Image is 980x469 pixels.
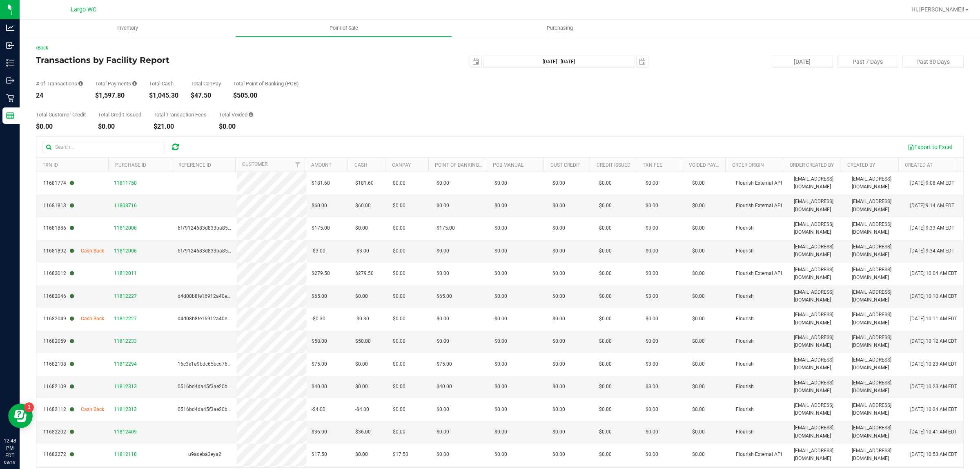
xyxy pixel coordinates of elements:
span: $0.00 [692,406,705,413]
span: $0.00 [646,179,658,187]
span: Flourish External API [736,179,782,187]
span: [EMAIL_ADDRESS][DOMAIN_NAME] [852,198,900,213]
span: [EMAIL_ADDRESS][DOMAIN_NAME] [852,379,900,395]
span: $0.00 [552,247,565,255]
a: POB Manual [493,162,523,168]
span: 11682059 [43,337,74,345]
span: $0.00 [437,315,449,323]
div: $0.00 [219,123,253,130]
a: Filter [291,158,304,172]
span: 11681813 [43,202,74,210]
span: $17.50 [393,451,408,458]
span: [EMAIL_ADDRESS][DOMAIN_NAME] [852,221,900,236]
span: d4d08b8fe16912a40e048310492a8ca8 [178,293,267,299]
span: d4d08b8fe16912a40e048310492a8ca8 [178,316,267,322]
span: 0516bd4da45f3ae20be4ab06b40b3750 [178,406,267,412]
span: [EMAIL_ADDRESS][DOMAIN_NAME] [852,175,900,191]
span: [DATE] 9:34 AM EDT [910,247,954,255]
span: $60.00 [312,202,327,210]
span: 11812006 [114,225,137,231]
inline-svg: Inventory [6,59,14,67]
span: [DATE] 9:14 AM EDT [910,202,954,210]
span: $60.00 [355,202,371,210]
span: [DATE] 9:08 AM EDT [910,179,954,187]
span: [EMAIL_ADDRESS][DOMAIN_NAME] [852,402,900,417]
span: -$0.30 [355,315,369,323]
span: $0.00 [393,383,405,391]
span: $0.00 [599,270,612,277]
span: $0.00 [494,406,507,413]
span: $0.00 [355,224,368,232]
span: [EMAIL_ADDRESS][DOMAIN_NAME] [794,402,842,417]
span: $0.00 [393,270,405,277]
span: $0.00 [393,337,405,345]
span: $0.00 [646,270,658,277]
span: $0.00 [646,451,658,458]
span: $3.00 [646,293,658,300]
span: 11812294 [114,361,137,367]
span: $0.00 [692,179,705,187]
span: $0.00 [494,451,507,458]
span: [EMAIL_ADDRESS][DOMAIN_NAME] [852,356,900,372]
span: [EMAIL_ADDRESS][DOMAIN_NAME] [794,221,842,236]
span: $0.00 [494,293,507,300]
span: [EMAIL_ADDRESS][DOMAIN_NAME] [794,447,842,462]
span: $40.00 [312,383,327,391]
div: Total CanPay [191,81,221,86]
span: 11681892 [43,247,74,255]
span: Cash Back [81,315,104,323]
div: $1,045.30 [149,92,178,99]
span: $0.00 [437,428,449,436]
span: Flourish [736,360,754,368]
span: $0.00 [494,270,507,277]
span: [DATE] 10:24 AM EDT [910,406,957,413]
span: [EMAIL_ADDRESS][DOMAIN_NAME] [852,334,900,349]
span: $0.00 [692,383,705,391]
p: 08/19 [4,459,16,465]
span: $279.50 [312,270,330,277]
span: $0.00 [599,315,612,323]
span: [EMAIL_ADDRESS][DOMAIN_NAME] [852,266,900,281]
a: Customer [242,161,267,167]
i: Sum of all voided payment transaction amounts, excluding tips and transaction fees. [249,112,253,117]
span: 6f79124683d833ba8569d94276c66767 [178,248,267,254]
a: Cash [354,162,367,168]
span: $0.00 [646,315,658,323]
span: 11682109 [43,383,74,391]
i: Sum of all successful, non-voided payment transaction amounts, excluding tips and transaction fees. [132,81,137,86]
span: $0.00 [393,247,405,255]
span: 11812313 [114,406,137,412]
span: $0.00 [494,179,507,187]
span: Flourish External API [736,451,782,458]
div: Total Point of Banking (POB) [233,81,299,86]
span: $0.00 [599,202,612,210]
a: Point of Sale [236,20,452,37]
inline-svg: Retail [6,94,14,102]
span: $0.00 [552,179,565,187]
span: $0.00 [355,451,368,458]
span: Cash Back [81,406,104,413]
span: Flourish [736,247,754,255]
span: 11811750 [114,180,137,186]
span: $0.00 [599,428,612,436]
span: $0.00 [599,451,612,458]
span: $0.00 [599,293,612,300]
span: [EMAIL_ADDRESS][DOMAIN_NAME] [794,334,842,349]
span: -$3.00 [312,247,325,255]
a: Back [36,45,48,51]
inline-svg: Analytics [6,24,14,32]
i: Count of all successful payment transactions, possibly including voids, refunds, and cash-back fr... [78,81,83,86]
span: $0.00 [599,406,612,413]
span: $0.00 [552,451,565,458]
div: Total Cash [149,81,178,86]
span: $0.00 [692,293,705,300]
button: [DATE] [772,56,833,68]
span: [DATE] 10:10 AM EDT [910,293,957,300]
span: [EMAIL_ADDRESS][DOMAIN_NAME] [794,424,842,440]
span: 16c3e1a9bdc65bcd76b1329e60dad953 [178,361,267,367]
span: $0.00 [494,224,507,232]
inline-svg: Reports [6,112,14,120]
span: $0.00 [393,360,405,368]
a: Order Origin [732,162,764,168]
div: Total Credit Issued [98,112,141,117]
